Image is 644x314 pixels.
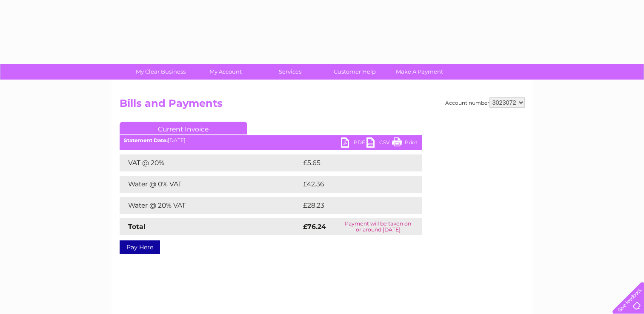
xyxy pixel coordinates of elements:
td: Payment will be taken on or around [DATE] [335,218,422,235]
div: Account number [445,97,525,108]
td: £42.36 [301,176,404,193]
a: My Account [190,64,260,80]
td: £5.65 [301,154,402,171]
h2: Bills and Payments [120,97,525,114]
td: £28.23 [301,197,404,214]
a: Services [255,64,325,80]
td: Water @ 20% VAT [120,197,301,214]
a: Customer Help [320,64,390,80]
a: CSV [366,137,392,150]
a: Print [392,137,418,150]
strong: Total [128,223,146,231]
strong: £76.24 [303,223,326,231]
a: Make A Payment [384,64,455,80]
div: [DATE] [120,137,422,143]
a: PDF [341,137,366,150]
b: Statement Date: [124,137,168,143]
a: Pay Here [120,240,160,254]
a: Current Invoice [120,122,247,134]
td: VAT @ 20% [120,154,301,171]
a: My Clear Business [126,64,196,80]
td: Water @ 0% VAT [120,176,301,193]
